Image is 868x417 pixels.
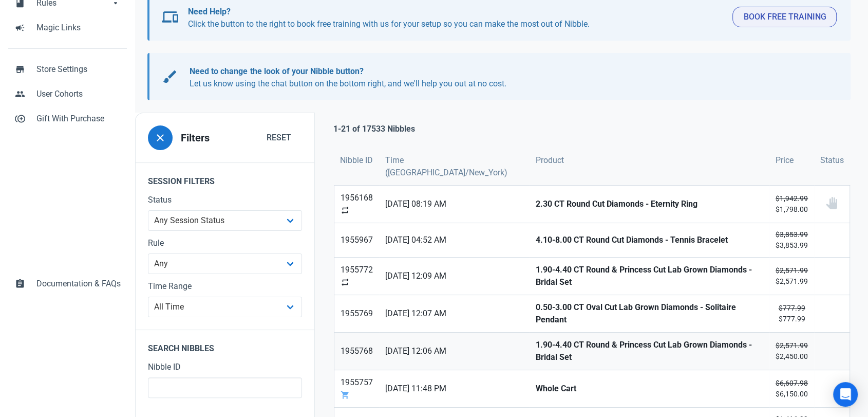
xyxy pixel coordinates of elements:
strong: 1.90-4.40 CT Round & Princess Cut Lab Grown Diamonds - Bridal Set [536,264,763,288]
span: campaign [15,22,25,32]
s: $2,571.99 [776,266,808,275]
span: Book Free Training [743,11,826,23]
p: 1-21 of 17533 Nibbles [333,123,415,135]
p: Click the button to the right to book free training with us for your setup so you can make the mo... [188,6,725,30]
strong: 4.10-8.00 CT Round Cut Diamonds - Tennis Bracelet [536,234,763,246]
s: $777.99 [778,304,805,312]
a: $3,853.99$3,853.99 [769,223,814,257]
p: Let us know using the chat button on the bottom right, and we'll help you out at no cost. [190,65,826,90]
a: 0.50-3.00 CT Oval Cut Lab Grown Diamonds - Solitaire Pendant [530,295,769,332]
a: $777.99$777.99 [769,295,814,332]
a: [DATE] 04:52 AM [379,223,530,257]
legend: Session Filters [136,162,314,194]
b: Need Help? [188,7,231,16]
small: $2,571.99 [776,265,808,287]
span: control_point_duplicate [15,113,25,123]
small: $1,798.00 [776,193,808,215]
a: [DATE] 08:19 AM [379,186,530,223]
span: Store Settings [36,63,121,76]
a: [DATE] 12:06 AM [379,333,530,370]
strong: 1.90-4.40 CT Round & Princess Cut Lab Grown Diamonds - Bridal Set [536,339,763,364]
span: [DATE] 12:09 AM [385,270,523,282]
a: $2,571.99$2,450.00 [769,333,814,370]
span: Product [536,154,564,167]
s: $1,942.99 [776,194,808,203]
a: [DATE] 11:48 PM [379,370,530,407]
span: close [154,132,166,144]
a: [DATE] 12:07 AM [379,295,530,332]
a: 1.90-4.40 CT Round & Princess Cut Lab Grown Diamonds - Bridal Set [530,258,769,295]
button: Book Free Training [732,7,837,27]
a: 1955769 [334,295,379,332]
a: 1.90-4.40 CT Round & Princess Cut Lab Grown Diamonds - Bridal Set [530,333,769,370]
a: peopleUser Cohorts [8,82,127,106]
span: [DATE] 12:07 AM [385,307,523,320]
span: [DATE] 11:48 PM [385,383,523,395]
span: people [15,88,25,98]
span: repeat [341,206,350,215]
span: repeat [341,278,350,287]
img: status_user_offer_unavailable.svg [825,197,838,209]
span: Time ([GEOGRAPHIC_DATA]/New_York) [385,154,523,179]
div: Open Intercom Messenger [833,382,858,407]
a: $1,942.99$1,798.00 [769,186,814,223]
span: devices [162,9,178,25]
s: $6,607.98 [776,379,808,387]
s: $3,853.99 [776,230,808,239]
label: Status [148,194,302,206]
a: 1955757shopping_cart [334,370,379,407]
button: Reset [256,128,302,148]
label: Nibble ID [148,361,302,373]
label: Time Range [148,280,302,293]
span: User Cohorts [36,88,121,100]
span: Status [820,154,844,167]
span: assignment [15,278,25,288]
span: [DATE] 08:19 AM [385,198,523,210]
a: 1955768 [334,333,379,370]
span: shopping_cart [341,390,350,400]
h3: Filters [181,132,210,144]
small: $6,150.00 [776,378,808,400]
a: 2.30 CT Round Cut Diamonds - Eternity Ring [530,186,769,223]
a: $6,607.98$6,150.00 [769,370,814,407]
button: close [148,125,173,150]
small: $2,450.00 [776,340,808,362]
span: Documentation & FAQs [36,278,121,290]
strong: 0.50-3.00 CT Oval Cut Lab Grown Diamonds - Solitaire Pendant [536,301,763,326]
legend: Search Nibbles [136,330,314,361]
span: Reset [267,132,291,144]
a: 1955772repeat [334,258,379,295]
b: Need to change the look of your Nibble button? [190,66,363,76]
span: brush [162,68,178,85]
span: [DATE] 12:06 AM [385,345,523,357]
a: storeStore Settings [8,57,127,82]
a: assignmentDocumentation & FAQs [8,271,127,296]
small: $777.99 [776,303,808,324]
a: Whole Cart [530,370,769,407]
span: Nibble ID [340,154,373,167]
a: control_point_duplicateGift With Purchase [8,106,127,131]
a: [DATE] 12:09 AM [379,258,530,295]
label: Rule [148,237,302,249]
small: $3,853.99 [776,229,808,251]
span: [DATE] 04:52 AM [385,234,523,246]
span: store [15,63,25,74]
a: 1955967 [334,223,379,257]
span: Magic Links [36,22,121,34]
strong: Whole Cart [536,383,763,395]
span: Price [776,154,794,167]
s: $2,571.99 [776,341,808,350]
a: 4.10-8.00 CT Round Cut Diamonds - Tennis Bracelet [530,223,769,257]
a: campaignMagic Links [8,15,127,40]
span: Gift With Purchase [36,113,121,125]
a: $2,571.99$2,571.99 [769,258,814,295]
strong: 2.30 CT Round Cut Diamonds - Eternity Ring [536,198,763,210]
a: 1956168repeat [334,186,379,223]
